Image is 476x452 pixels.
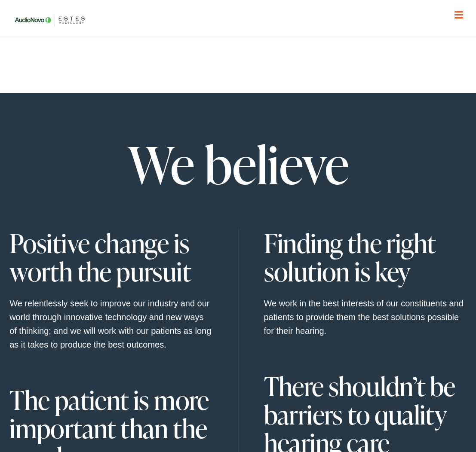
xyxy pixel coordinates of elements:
h3: Positive change is worth the pursuit [9,229,212,286]
a: What We Offer [16,34,467,61]
div: We work in the best interests of our constituents and patients to provide them the best solutions... [264,296,467,338]
div: We relentlessly seek to improve our industry and our world through innovative technology and new ... [9,296,212,351]
h2: We believe [9,136,467,192]
h3: Finding the right solution is key [264,229,467,286]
